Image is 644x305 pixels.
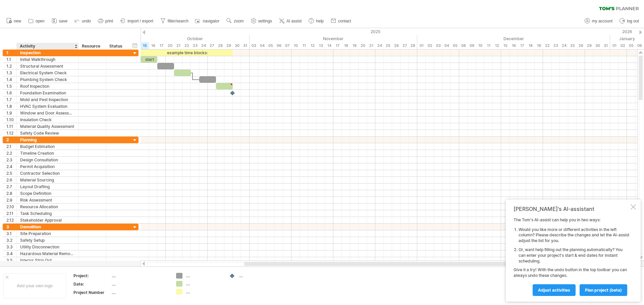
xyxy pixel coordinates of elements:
div: Project: [73,273,110,279]
div: Thursday, 30 October 2025 [233,42,241,49]
div: Thursday, 27 November 2025 [400,42,409,49]
div: Tuesday, 28 October 2025 [216,42,224,49]
div: .... [239,273,275,279]
div: Monday, 1 December 2025 [417,42,426,49]
div: Foundation Examination [20,90,75,96]
li: Or, want help filling out the planning automatically? You can enter your project's start & end da... [519,247,629,264]
div: Design Consultation [20,157,75,163]
span: save [59,19,67,23]
div: Interior Strip Out [20,257,75,263]
div: Monday, 27 October 2025 [208,42,216,49]
div: Wednesday, 17 December 2025 [518,42,526,49]
span: my account [592,19,612,23]
div: 3.1 [6,230,16,237]
a: zoom [225,17,246,25]
a: help [307,17,326,25]
div: Thursday, 6 November 2025 [275,42,283,49]
div: October 2025 [57,35,250,42]
div: 2.4 [6,163,16,170]
div: .... [186,289,222,295]
a: undo [73,17,93,25]
div: Project Number [73,290,110,295]
div: .... [112,290,168,295]
span: navigator [203,19,219,23]
div: Monday, 3 November 2025 [250,42,258,49]
div: 2 [6,137,16,143]
span: print [105,19,113,23]
div: Resource Allocation [20,204,75,210]
div: Thursday, 16 October 2025 [149,42,157,49]
div: Task Scheduling [20,210,75,217]
a: Adjust activities [533,284,576,296]
div: Mold and Pest Inspection [20,96,75,103]
div: 1.5 [6,83,16,89]
div: Roof Inspection [20,83,75,89]
div: 1.10 [6,117,16,123]
div: Monday, 24 November 2025 [375,42,384,49]
div: Friday, 26 December 2025 [577,42,585,49]
div: Safety Setup [20,237,75,243]
div: 1.4 [6,76,16,83]
div: Tuesday, 9 December 2025 [468,42,476,49]
a: new [5,17,23,25]
div: Date: [73,281,110,287]
div: Monday, 10 November 2025 [291,42,300,49]
div: Tuesday, 11 November 2025 [300,42,308,49]
div: 2.12 [6,217,16,223]
div: 3 [6,224,16,230]
div: Monday, 8 December 2025 [459,42,468,49]
div: Tuesday, 25 November 2025 [384,42,392,49]
div: Thursday, 25 December 2025 [568,42,577,49]
div: Thursday, 20 November 2025 [359,42,367,49]
div: 1.8 [6,103,16,109]
div: Wednesday, 26 November 2025 [392,42,400,49]
div: Thursday, 23 October 2025 [191,42,199,49]
div: Budget Estimation [20,143,75,150]
div: 1.7 [6,96,16,103]
div: Plumbing System Check [20,76,75,83]
div: Tuesday, 18 November 2025 [342,42,350,49]
div: 1.6 [6,90,16,96]
div: Inspection [20,50,75,56]
span: zoom [234,19,244,23]
div: 2.6 [6,177,16,183]
div: Wednesday, 10 December 2025 [476,42,484,49]
span: contact [338,19,351,23]
div: Activity [20,43,75,50]
a: AI assist [277,17,304,25]
div: example time blocks: [141,50,233,56]
div: Monday, 5 January 2026 [627,42,635,49]
a: plan project (beta) [580,284,627,296]
div: 1.9 [6,110,16,116]
div: 2.1 [6,143,16,150]
span: help [316,19,324,23]
div: Contractor Selection [20,170,75,176]
span: new [14,19,21,23]
div: Planning [20,137,75,143]
div: Tuesday, 4 November 2025 [258,42,266,49]
div: 3.4 [6,250,16,257]
li: Would you like more or different activities in the left column? Please describe the changes and l... [519,227,629,244]
span: filter/search [168,19,189,23]
div: 3.2 [6,237,16,243]
div: 3.3 [6,244,16,250]
div: Tuesday, 2 December 2025 [426,42,434,49]
span: AI assist [286,19,302,23]
a: settings [249,17,274,25]
div: 1.2 [6,63,16,69]
div: Tuesday, 16 December 2025 [509,42,518,49]
div: Friday, 31 October 2025 [241,42,250,49]
a: navigator [194,17,221,25]
div: Friday, 17 October 2025 [157,42,166,49]
div: Friday, 7 November 2025 [283,42,291,49]
div: Friday, 24 October 2025 [199,42,208,49]
div: .... [186,273,222,279]
div: 1 [6,50,16,56]
div: Demolition [20,224,75,230]
div: Friday, 12 December 2025 [493,42,501,49]
div: Material Quality Assessment [20,123,75,130]
div: Wednesday, 19 November 2025 [350,42,359,49]
div: 2.8 [6,190,16,197]
div: 2.5 [6,170,16,176]
span: Adjust activities [538,288,570,293]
